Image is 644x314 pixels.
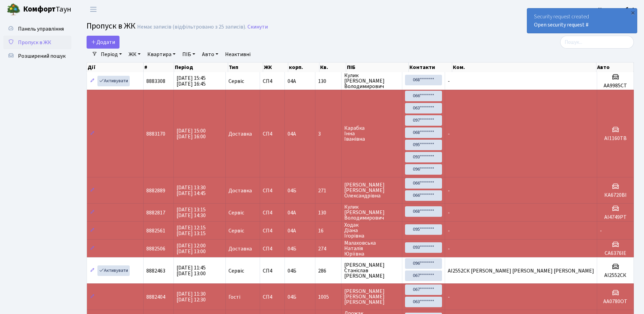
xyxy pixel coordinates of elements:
[598,5,636,14] a: Консьєрж б. 4.
[180,49,198,60] a: ПІБ
[177,206,206,219] span: [DATE] 13:15 [DATE] 14:30
[85,4,102,15] button: Переключити навігацію
[409,63,452,72] th: Контакти
[177,127,206,140] span: [DATE] 15:00 [DATE] 16:00
[228,63,263,72] th: Тип
[344,289,399,305] span: [PERSON_NAME] [PERSON_NAME] [PERSON_NAME]
[560,36,634,49] input: Пошук...
[97,76,130,86] a: Активувати
[146,293,165,301] span: 8882404
[600,135,631,142] h5: AI1160TB
[263,210,281,215] span: СП4
[3,49,71,63] a: Розширений пошук
[146,209,165,216] span: 8882817
[344,182,399,198] span: [PERSON_NAME] [PERSON_NAME] Олександрівна
[534,21,589,29] a: Open security request #
[228,188,252,193] span: Доставка
[228,228,244,233] span: Сервіс
[288,130,296,138] span: 04А
[87,36,119,49] a: Додати
[600,298,631,305] h5: АА0780ОТ
[247,24,268,30] a: Скинути
[263,63,288,72] th: ЖК
[146,267,165,275] span: 8882463
[448,293,450,301] span: -
[87,20,135,32] span: Пропуск в ЖК
[344,222,399,239] span: Ходак Діана Ігорівна
[318,188,338,193] span: 271
[263,268,281,274] span: СП4
[448,227,450,234] span: -
[318,78,338,84] span: 130
[146,130,165,138] span: 8883170
[318,268,338,274] span: 286
[344,73,399,89] span: Кулик [PERSON_NAME] Володимирович
[146,227,165,234] span: 8882561
[263,294,281,300] span: СП4
[228,131,252,137] span: Доставка
[448,77,450,85] span: -
[91,38,115,46] span: Додати
[222,49,253,60] a: Неактивні
[146,77,165,85] span: 8883308
[177,184,206,197] span: [DATE] 13:30 [DATE] 14:45
[344,125,399,142] span: Карабка Інна Іванівна
[23,4,56,15] b: Комфорт
[288,267,296,275] span: 04Б
[344,240,399,257] span: Малаховська Наталія Юріївна
[598,6,636,13] b: Консьєрж б. 4.
[448,209,450,216] span: -
[448,245,450,252] span: -
[452,63,597,72] th: Ком.
[144,63,174,72] th: #
[146,187,165,194] span: 8882889
[288,209,296,216] span: 04А
[448,130,450,138] span: -
[228,78,244,84] span: Сервіс
[18,25,64,33] span: Панель управління
[629,9,636,16] div: ×
[600,250,631,257] h5: СА6376ІЕ
[3,36,71,49] a: Пропуск в ЖК
[318,131,338,137] span: 3
[344,262,399,279] span: [PERSON_NAME] Станіслав [PERSON_NAME]
[600,83,631,89] h5: AA9985CT
[596,63,634,72] th: Авто
[600,192,631,198] h5: КА6720ВІ
[318,228,338,233] span: 16
[228,294,240,300] span: Гості
[600,214,631,221] h5: AI4749PT
[98,49,125,60] a: Період
[3,22,71,36] a: Панель управління
[126,49,143,60] a: ЖК
[263,131,281,137] span: СП4
[97,265,130,276] a: Активувати
[137,24,246,30] div: Немає записів (відфільтровано з 25 записів).
[344,204,399,221] span: Кулик [PERSON_NAME] Володимирович
[177,264,206,277] span: [DATE] 11:45 [DATE] 13:00
[448,267,594,275] span: АІ2552СК [PERSON_NAME] [PERSON_NAME] [PERSON_NAME]
[318,294,338,300] span: 1005
[18,52,66,60] span: Розширений пошук
[177,290,206,303] span: [DATE] 11:30 [DATE] 12:30
[23,4,71,15] span: Таун
[228,246,252,251] span: Доставка
[263,78,281,84] span: СП4
[318,210,338,215] span: 130
[263,188,281,193] span: СП4
[199,49,221,60] a: Авто
[177,242,206,255] span: [DATE] 12:00 [DATE] 13:00
[600,272,631,279] h5: АІ2552СК
[18,39,51,46] span: Пропуск в ЖК
[600,227,602,234] span: -
[228,268,244,274] span: Сервіс
[146,245,165,252] span: 8882506
[174,63,228,72] th: Період
[7,3,20,16] img: logo.png
[288,293,296,301] span: 04Б
[177,74,206,88] span: [DATE] 15:45 [DATE] 16:45
[263,246,281,251] span: СП4
[177,224,206,237] span: [DATE] 12:15 [DATE] 13:15
[346,63,408,72] th: ПІБ
[87,63,144,72] th: Дії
